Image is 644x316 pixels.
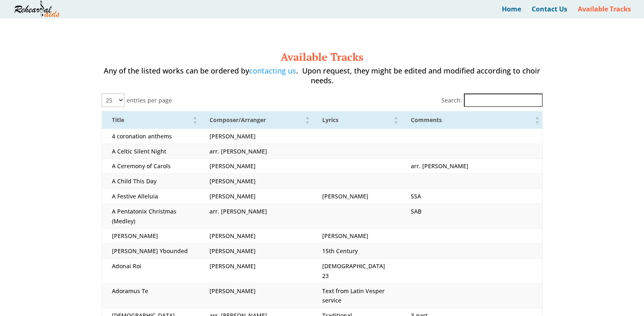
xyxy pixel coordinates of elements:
[102,189,200,204] td: A Festive Alleluia
[102,144,200,159] td: A Celtic Silent Night
[102,283,200,308] td: Adoramus Te
[102,259,200,284] td: Adonai Roi
[200,204,312,229] td: arr. [PERSON_NAME]
[200,259,312,284] td: [PERSON_NAME]
[532,6,567,18] a: Contact Us
[411,116,442,124] span: Comments
[578,6,631,18] a: Available Tracks
[305,111,310,129] span: Composer/Arranger: Activate to sort
[127,96,172,105] label: entries per page
[322,116,339,124] span: Lyrics
[200,244,312,259] td: [PERSON_NAME]
[102,174,200,189] td: A Child This Day
[502,6,521,18] a: Home
[441,96,462,105] label: Search:
[200,283,312,308] td: [PERSON_NAME]
[200,159,312,174] td: [PERSON_NAME]
[200,229,312,244] td: [PERSON_NAME]
[535,111,540,129] span: Comments: Activate to sort
[200,174,312,189] td: [PERSON_NAME]
[312,283,401,308] td: Text from Latin Vesper service
[312,259,401,284] td: [DEMOGRAPHIC_DATA] 23
[249,66,296,76] a: contacting us
[102,204,200,229] td: A Pentatonix Christmas (Medley)
[312,244,401,259] td: 15th Century
[312,229,401,244] td: [PERSON_NAME]
[102,229,200,244] td: [PERSON_NAME]
[401,204,542,229] td: SAB
[312,189,401,204] td: [PERSON_NAME]
[102,159,200,174] td: A Ceremony of Carols
[112,116,124,124] span: Title
[102,66,543,93] p: Any of the listed works can be ordered by . Upon request, they might be edited and modified accor...
[200,129,312,144] td: [PERSON_NAME]
[200,144,312,159] td: arr. [PERSON_NAME]
[200,189,312,204] td: [PERSON_NAME]
[401,159,542,174] td: arr. [PERSON_NAME]
[102,129,200,144] td: 4 coronation anthems
[209,116,266,124] span: Composer/Arranger
[192,111,197,129] span: Title: Activate to sort
[281,50,363,64] span: Available Tracks
[394,111,399,129] span: Lyrics: Activate to sort
[102,244,200,259] td: [PERSON_NAME] Ybounded
[401,189,542,204] td: SSA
